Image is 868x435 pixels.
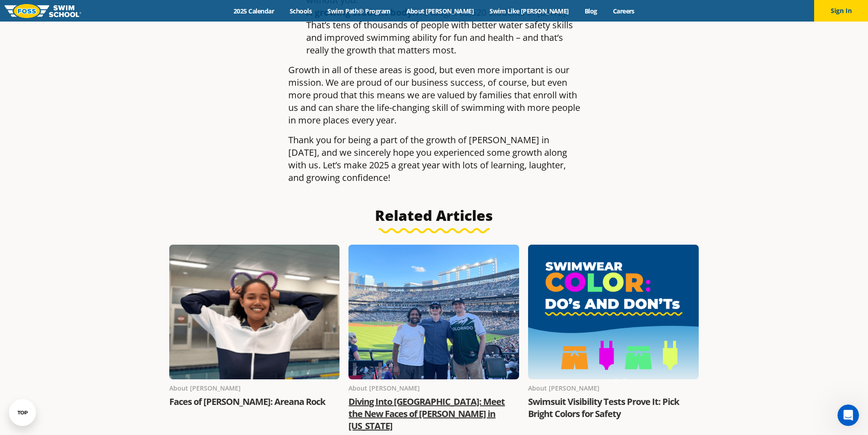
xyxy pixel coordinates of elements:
[169,383,340,394] div: About [PERSON_NAME]
[306,6,580,57] li: We taught 85,520 students in [DATE]. That’s tens of thousands of people with better water safety ...
[577,7,605,15] a: Blog
[169,395,325,408] a: Faces of [PERSON_NAME]: Areana Rock
[4,4,81,18] img: FOSS Swim School Logo
[288,134,580,184] p: Thank you for being a part of the growth of [PERSON_NAME] in [DATE], and we sincerely hope you ex...
[169,207,699,233] h3: Related Articles
[282,7,320,15] a: Schools
[348,383,519,394] div: About [PERSON_NAME]
[320,7,398,15] a: Swim Path® Program
[528,395,679,420] a: Swimsuit Visibility Tests Prove It: Pick Bright Colors for Safety
[226,7,282,15] a: 2025 Calendar
[18,410,28,416] div: TOP
[482,7,577,15] a: Swim Like [PERSON_NAME]
[837,404,859,426] iframe: Intercom live chat
[288,64,580,127] p: Growth in all of these areas is good, but even more important is our mission. We are proud of our...
[398,7,482,15] a: About [PERSON_NAME]
[605,7,642,15] a: Careers
[348,395,505,432] a: Diving Into [GEOGRAPHIC_DATA]: Meet the New Faces of [PERSON_NAME] in [US_STATE]
[528,383,699,394] div: About [PERSON_NAME]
